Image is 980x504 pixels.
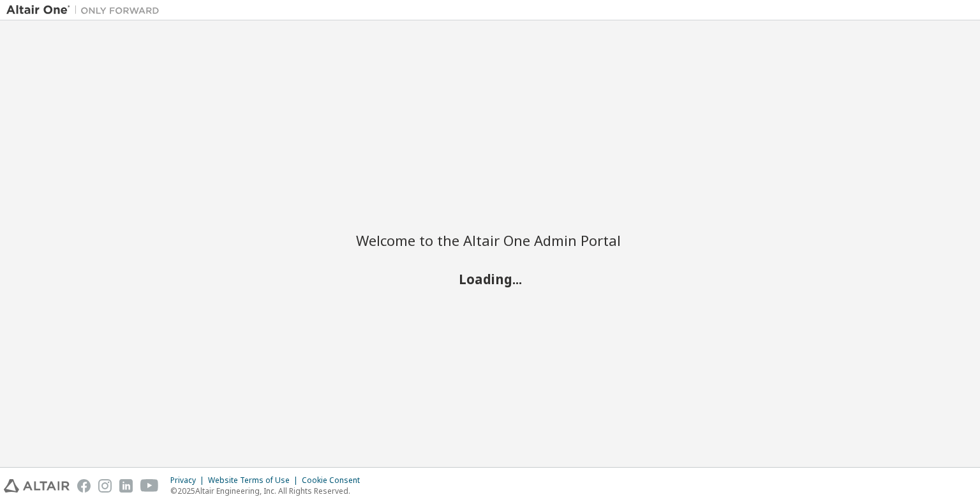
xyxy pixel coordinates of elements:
[140,479,159,493] img: youtube.svg
[170,486,367,496] p: © 2025 Altair Engineering, Inc. All Rights Reserved.
[208,475,302,486] div: Website Terms of Use
[6,4,166,17] img: Altair One
[77,479,91,493] img: facebook.svg
[4,479,70,493] img: altair_logo.svg
[302,475,367,486] div: Cookie Consent
[98,479,112,493] img: instagram.svg
[356,231,624,249] h2: Welcome to the Altair One Admin Portal
[119,479,133,493] img: linkedin.svg
[356,270,624,287] h2: Loading...
[170,475,208,486] div: Privacy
